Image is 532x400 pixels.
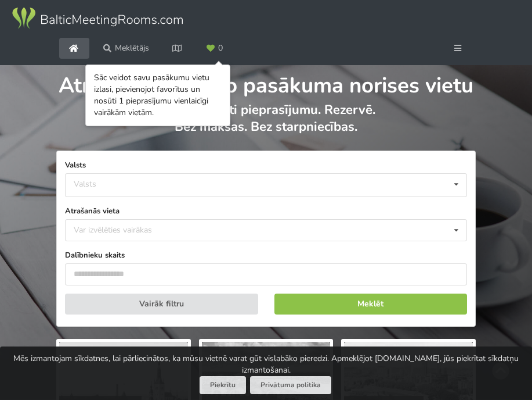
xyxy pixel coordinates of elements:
h1: Atrodi savu ideālo pasākuma norises vietu [56,65,476,99]
p: Atlasi. Nosūti pieprasījumu. Rezervē. Bez maksas. Bez starpniecības. [56,102,476,147]
img: Baltic Meeting Rooms [10,6,184,30]
label: Atrašanās vieta [65,205,467,217]
a: Meklētājs [95,38,157,59]
button: Vairāk filtru [65,294,258,315]
label: Valsts [65,159,467,171]
div: Valsts [74,179,96,189]
label: Dalībnieku skaits [65,249,467,261]
button: Meklēt [274,294,468,315]
a: Privātuma politika [250,376,331,394]
span: 0 [218,44,223,52]
button: Piekrītu [200,376,246,394]
div: Sāc veidot savu pasākumu vietu izlasi, pievienojot favorītus un nosūti 1 pieprasījumu vienlaicīgi... [94,72,222,119]
div: Var izvēlēties vairākas [71,223,178,237]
